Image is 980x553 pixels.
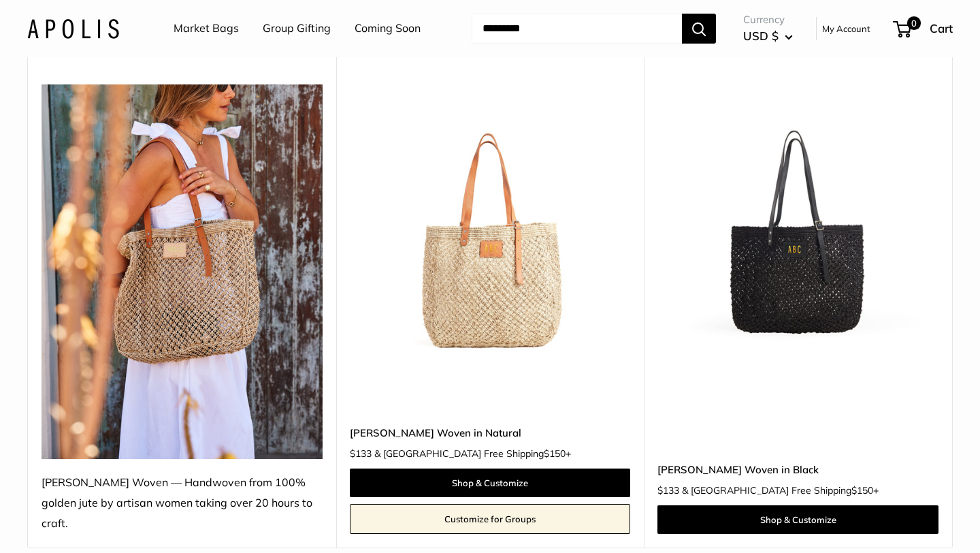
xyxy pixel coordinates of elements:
span: $150 [851,484,873,496]
button: USD $ [743,25,793,47]
a: Market Bags [174,18,239,39]
a: Customize for Groups [350,504,631,534]
input: Search... [472,14,682,44]
span: & [GEOGRAPHIC_DATA] Free Shipping + [374,449,571,458]
a: Shop & Customize [350,469,631,497]
a: [PERSON_NAME] Woven in Natural [350,425,631,441]
span: USD $ [743,29,779,43]
span: Currency [743,10,793,29]
span: & [GEOGRAPHIC_DATA] Free Shipping + [682,486,879,495]
span: $133 [350,447,372,460]
div: [PERSON_NAME] Woven — Handwoven from 100% golden jute by artisan women taking over 20 hours to cr... [42,473,323,534]
button: Search [682,14,716,44]
img: Mercado Woven — Handwoven from 100% golden jute by artisan women taking over 20 hours to craft. [42,84,323,459]
a: Group Gifting [263,18,331,39]
a: Shop & Customize [657,505,938,534]
span: Cart [930,21,953,35]
a: My Account [822,20,870,37]
a: Mercado Woven in NaturalMercado Woven in Natural [350,84,631,366]
img: Mercado Woven in Black [657,84,938,366]
img: Apolis [27,18,119,38]
a: Coming Soon [355,18,421,39]
a: Mercado Woven in BlackMercado Woven in Black [657,84,938,366]
img: Mercado Woven in Natural [350,84,631,366]
a: [PERSON_NAME] Woven in Black [657,462,938,477]
span: $150 [544,447,566,460]
a: 0 Cart [894,18,953,39]
span: $133 [657,484,679,496]
span: 0 [907,16,921,30]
